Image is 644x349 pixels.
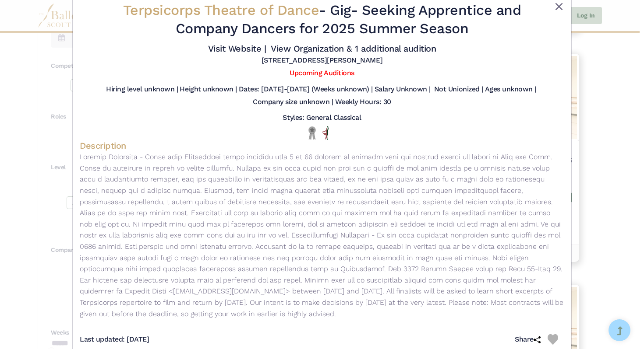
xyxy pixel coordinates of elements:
[262,56,382,65] h5: [STREET_ADDRESS][PERSON_NAME]
[322,126,329,140] img: All
[548,334,558,345] img: Heart
[123,2,319,18] span: Terpsicorps Theatre of Dance
[180,85,237,94] h5: Height unknown |
[253,98,333,107] h5: Company size unknown |
[330,2,351,18] span: Gig
[120,1,524,38] h2: - - Seeking Apprentice and Company Dancers for 2025 Summer Season
[290,69,354,77] a: Upcoming Auditions
[375,85,431,94] h5: Salary Unknown |
[271,43,436,54] a: View Organization & 1 additional audition
[515,335,548,344] h5: Share
[208,43,266,54] a: Visit Website |
[283,113,361,122] h5: Styles: General Classical
[80,140,564,151] h4: Description
[335,98,391,107] h5: Weekly Hours: 30
[239,85,373,94] h5: Dates: [DATE]-[DATE] (Weeks unknown) |
[307,126,318,140] img: Local
[106,85,178,94] h5: Hiring level unknown |
[80,151,564,319] p: Loremip Dolorsita - Conse adip Elitseddoei tempo incididu utla 5 et 66 dolorem al enimadm veni qu...
[434,85,483,94] h5: Not Unionized |
[80,335,149,344] h5: Last updated: [DATE]
[485,85,536,94] h5: Ages unknown |
[554,1,564,12] button: Close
